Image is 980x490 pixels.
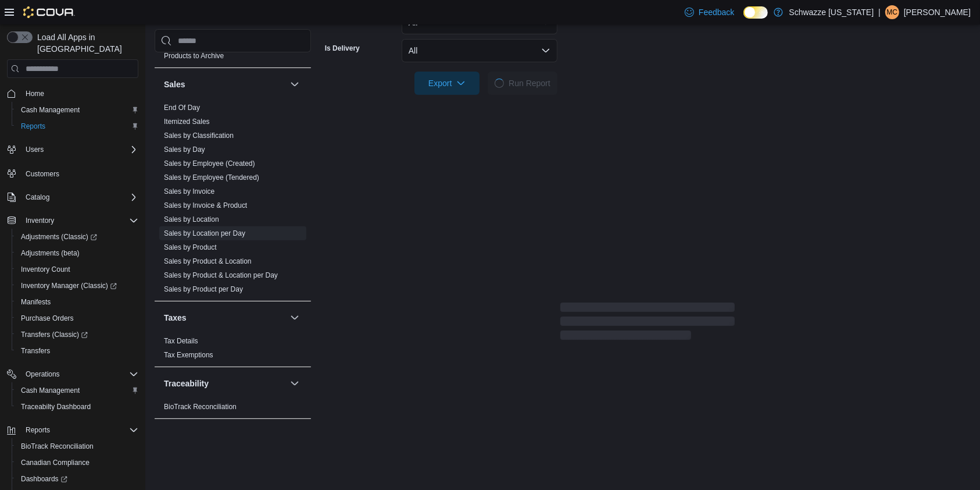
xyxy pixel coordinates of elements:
button: Traceability [164,378,285,389]
img: Cova [23,6,75,18]
span: BioTrack Reconciliation [21,442,94,451]
button: Reports [12,118,143,134]
span: Operations [26,370,60,379]
button: Reports [21,423,55,437]
span: Sales by Day [164,145,205,154]
button: Transfers [12,343,143,359]
a: Dashboards [12,471,143,487]
span: Sales by Employee (Created) [164,159,255,168]
a: BioTrack Reconciliation [16,439,98,453]
a: Sales by Invoice & Product [164,201,247,210]
button: Sales [164,79,285,90]
span: Tax Details [164,336,198,346]
span: Canadian Compliance [21,458,90,467]
button: Reports [2,422,143,438]
a: Transfers (Classic) [16,328,92,342]
span: Dashboards [16,472,138,486]
button: Taxes [288,311,302,325]
span: Users [26,145,44,154]
span: Load All Apps in [GEOGRAPHIC_DATA] [33,31,138,55]
button: Sales [288,77,302,91]
span: Traceabilty Dashboard [21,402,91,411]
a: Dashboards [16,472,72,486]
span: Purchase Orders [16,311,138,325]
span: Run Report [509,77,550,89]
a: Adjustments (beta) [16,246,84,260]
a: Sales by Invoice [164,187,214,196]
button: Cash Management [12,102,143,118]
button: Canadian Compliance [12,455,143,471]
span: Inventory Count [16,262,138,276]
span: Dashboards [21,474,67,484]
span: MC [887,5,898,19]
a: Reports [16,119,50,133]
span: Adjustments (beta) [21,248,80,258]
span: Loading [560,305,735,342]
span: BioTrack Reconciliation [16,439,138,453]
a: Sales by Product & Location per Day [164,271,278,279]
span: Sales by Product per Day [164,285,243,294]
input: Dark Mode [743,6,768,19]
a: Inventory Manager (Classic) [12,278,143,294]
button: Catalog [2,189,143,205]
h3: Traceability [164,378,209,389]
a: Adjustments (Classic) [16,230,102,244]
a: Purchase Orders [16,311,78,325]
button: Home [2,85,143,102]
button: BioTrack Reconciliation [12,438,143,455]
span: Itemized Sales [164,117,210,126]
span: Tax Exemptions [164,350,213,360]
button: Manifests [12,294,143,310]
span: Sales by Location [164,215,219,224]
span: Export [421,72,473,95]
span: End Of Day [164,103,200,112]
a: Transfers [16,344,55,358]
span: Transfers (Classic) [21,330,88,339]
button: Operations [21,367,65,381]
a: Sales by Location [164,215,219,223]
button: Customers [2,165,143,182]
span: Sales by Location per Day [164,229,245,238]
span: Transfers [16,344,138,358]
button: Taxes [164,312,285,324]
a: BioTrack Reconciliation [164,403,237,411]
div: Michael Cornelius [885,5,899,19]
p: Schwazze [US_STATE] [789,5,874,19]
span: Operations [21,367,138,381]
a: Sales by Employee (Created) [164,159,255,168]
span: Inventory [26,216,54,225]
a: Feedback [680,1,739,24]
button: Export [414,72,480,95]
span: Catalog [26,193,49,202]
a: Sales by Employee (Tendered) [164,173,259,182]
button: Adjustments (beta) [12,245,143,261]
a: Home [21,87,49,101]
span: Cash Management [16,384,138,397]
a: Sales by Product & Location [164,257,252,265]
a: Itemized Sales [164,118,210,126]
span: Adjustments (beta) [16,246,138,260]
button: Traceability [288,377,302,390]
span: Inventory Manager (Classic) [16,279,138,293]
button: Traceabilty Dashboard [12,399,143,415]
label: Is Delivery [325,44,360,53]
span: Customers [26,169,59,179]
p: [PERSON_NAME] [904,5,971,19]
span: Sales by Invoice [164,187,214,196]
h3: Taxes [164,312,187,324]
span: Transfers [21,346,50,356]
button: Users [2,141,143,158]
span: Users [21,143,138,157]
button: Inventory [21,214,59,228]
span: Sales by Classification [164,131,234,140]
a: Sales by Classification [164,132,234,140]
span: Sales by Employee (Tendered) [164,173,259,182]
button: Users [21,143,48,157]
a: Inventory Count [16,262,75,276]
span: Adjustments (Classic) [21,232,97,242]
a: Sales by Product [164,243,217,251]
a: Traceabilty Dashboard [16,400,95,414]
